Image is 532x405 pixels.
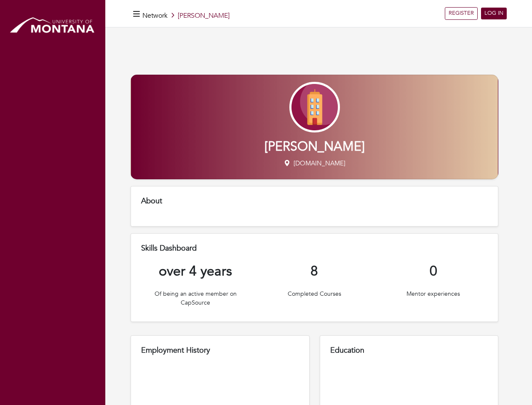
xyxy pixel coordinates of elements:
h5: About [141,197,488,206]
p: Mentor experiences [379,289,488,298]
h5: Employment History [141,346,299,355]
img: Company-Icon-7f8a26afd1715722aa5ae9dc11300c11ceeb4d32eda0db0d61c21d11b95ecac6.png [289,82,340,132]
p: [DOMAIN_NAME] [131,159,498,168]
h5: 0 [379,263,488,279]
p: Of being an active member on CapSource [141,289,250,307]
h5: Education [330,346,488,355]
h5: 8 [260,263,369,279]
img: montana_logo.png [8,15,97,37]
h2: [PERSON_NAME] [131,139,498,154]
a: Network [142,11,168,20]
h5: Skills Dashboard [141,244,488,253]
a: REGISTER [445,7,478,20]
h5: [PERSON_NAME] [142,12,230,20]
h5: over 4 years [141,263,250,279]
p: Completed Courses [260,289,369,298]
a: LOG IN [481,8,507,19]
